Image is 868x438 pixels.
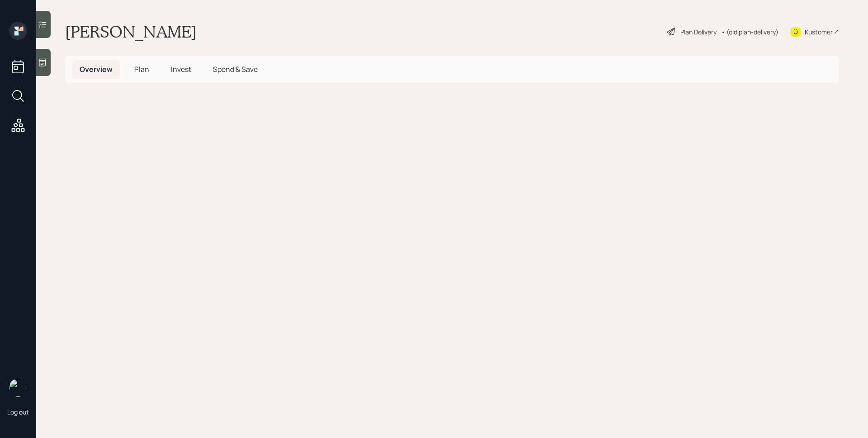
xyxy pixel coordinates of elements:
div: • (old plan-delivery) [721,27,778,37]
span: Invest [171,64,191,74]
div: Kustomer [805,27,833,37]
span: Spend & Save [213,64,258,74]
div: Log out [7,408,29,416]
span: Overview [80,64,113,74]
h1: [PERSON_NAME] [65,22,197,42]
img: james-distasi-headshot.png [9,379,27,397]
span: Plan [134,64,149,74]
div: Plan Delivery [680,27,717,37]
